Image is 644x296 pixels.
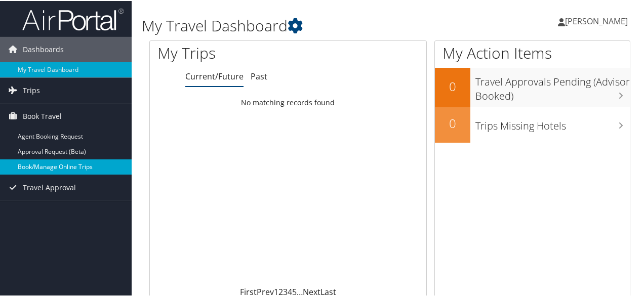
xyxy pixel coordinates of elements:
img: airportal-logo.png [22,7,124,30]
h1: My Action Items [435,41,630,63]
h3: Travel Approvals Pending (Advisor Booked) [475,69,630,102]
a: 0Travel Approvals Pending (Advisor Booked) [435,67,630,106]
a: Current/Future [185,70,244,81]
a: 0Trips Missing Hotels [435,106,630,142]
h1: My Travel Dashboard [142,14,472,35]
a: Past [251,70,267,81]
h1: My Trips [157,41,303,63]
span: Trips [23,77,40,102]
a: [PERSON_NAME] [558,5,638,35]
h2: 0 [435,77,470,94]
h3: Trips Missing Hotels [475,113,630,132]
td: No matching records found [150,93,426,111]
span: [PERSON_NAME] [565,15,628,26]
span: Travel Approval [23,174,76,199]
span: Dashboards [23,36,64,61]
span: Book Travel [23,103,62,128]
h2: 0 [435,114,470,131]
